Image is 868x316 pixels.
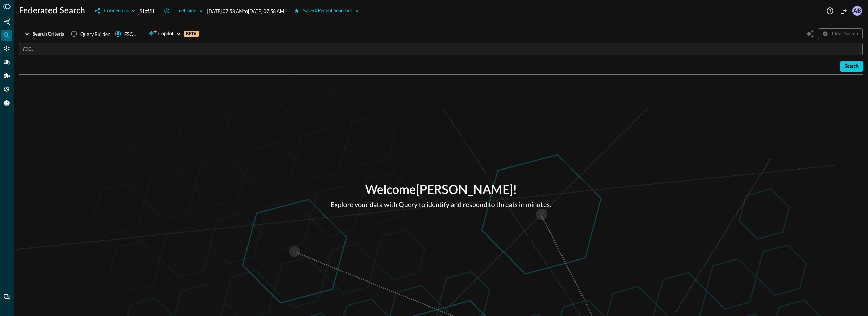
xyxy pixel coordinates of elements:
[23,43,863,55] input: FSQL
[1,97,12,108] div: Query Agent
[158,30,174,38] span: Copilot
[160,5,207,16] button: Timeframe
[19,5,85,16] h1: Federated Search
[124,30,136,38] div: FSQL
[825,5,835,16] button: Help
[2,70,13,81] div: Addons
[144,28,202,39] button: CopilotBETA
[838,5,849,16] button: Logout
[184,31,199,37] p: BETA
[331,181,551,200] p: Welcome [PERSON_NAME] !
[840,61,863,72] button: Search
[1,30,12,41] div: Federated Search
[290,5,363,16] button: Saved/Recent Searches
[91,5,139,16] button: Connectors
[852,6,862,16] div: AB
[80,30,110,38] span: Query Builder
[139,7,155,15] p: 51 of 51
[19,28,68,39] button: Search Criteria
[331,200,551,210] p: Explore your data with Query to identify and respond to threats in minutes.
[1,16,12,27] div: Summary Insights
[1,292,12,302] div: Chat
[1,57,12,68] div: Pipelines
[1,84,12,95] div: Settings
[207,7,284,15] p: [DATE] 07:58 AM to [DATE] 07:58 AM
[1,43,12,54] div: Connectors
